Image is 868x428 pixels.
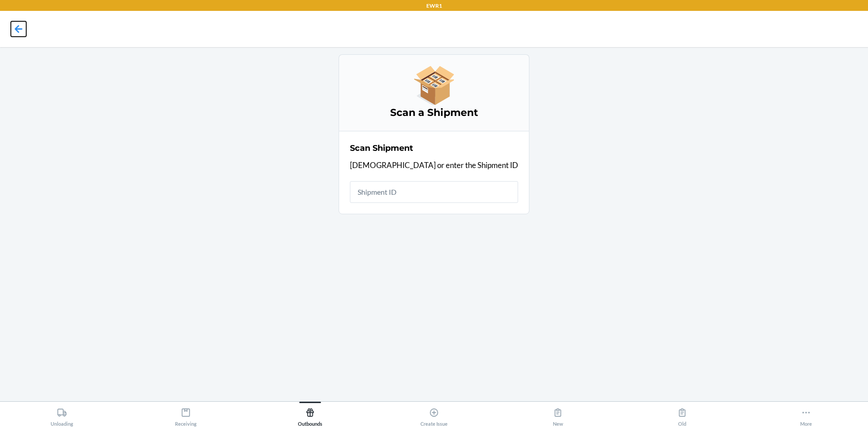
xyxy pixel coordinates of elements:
[350,106,518,120] h3: Scan a Shipment
[420,404,448,427] div: Create Issue
[51,404,73,427] div: Unloading
[372,402,496,427] button: Create Issue
[350,181,518,203] input: Shipment ID
[248,402,372,427] button: Outbounds
[677,404,687,427] div: Old
[426,2,442,10] p: EWR1
[350,142,413,154] h2: Scan Shipment
[175,404,197,427] div: Receiving
[350,159,518,171] p: [DEMOGRAPHIC_DATA] or enter the Shipment ID
[744,402,868,427] button: More
[553,404,563,427] div: New
[298,404,322,427] div: Outbounds
[800,404,812,427] div: More
[620,402,744,427] button: Old
[124,402,248,427] button: Receiving
[496,402,620,427] button: New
